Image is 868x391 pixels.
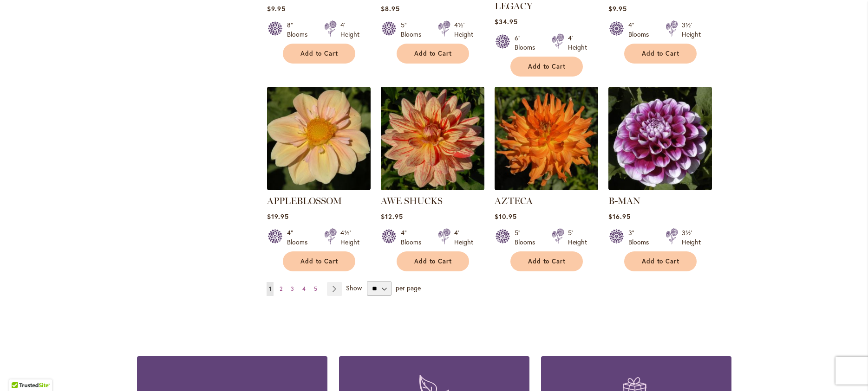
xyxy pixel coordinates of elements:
[312,282,320,296] a: 5
[340,228,359,247] div: 4½' Height
[642,257,680,265] span: Add to Cart
[287,20,313,39] div: 8" Blooms
[280,285,282,292] span: 2
[624,44,697,64] button: Add to Cart
[515,33,541,52] div: 6" Blooms
[267,183,371,192] a: APPLEBLOSSOM
[414,257,452,265] span: Add to Cart
[267,4,286,13] span: $9.95
[454,228,473,247] div: 4' Height
[608,183,712,192] a: B-MAN
[568,33,587,52] div: 4' Height
[528,257,566,265] span: Add to Cart
[267,87,371,190] img: APPLEBLOSSOM
[381,195,443,206] a: AWE SHUCKS
[300,257,339,265] span: Add to Cart
[291,285,294,292] span: 3
[510,251,583,271] button: Add to Cart
[267,212,289,221] span: $19.95
[277,282,285,296] a: 2
[288,282,296,296] a: 3
[396,283,421,292] span: per page
[454,20,473,39] div: 4½' Height
[642,50,680,58] span: Add to Cart
[495,87,598,190] img: AZTECA
[568,228,587,247] div: 5' Height
[7,358,33,384] iframe: Launch Accessibility Center
[340,20,359,39] div: 4' Height
[381,212,403,221] span: $12.95
[300,282,308,296] a: 4
[495,195,533,206] a: AZTECA
[515,228,541,247] div: 5" Blooms
[628,228,654,247] div: 3" Blooms
[283,44,355,64] button: Add to Cart
[302,285,306,292] span: 4
[608,212,631,221] span: $16.95
[283,251,355,271] button: Add to Cart
[495,183,598,192] a: AZTECA
[628,20,654,39] div: 4" Blooms
[346,283,362,292] span: Show
[397,251,469,271] button: Add to Cart
[314,285,317,292] span: 5
[510,57,583,77] button: Add to Cart
[267,195,342,206] a: APPLEBLOSSOM
[528,63,566,71] span: Add to Cart
[300,50,339,58] span: Add to Cart
[682,20,701,39] div: 3½' Height
[397,44,469,64] button: Add to Cart
[624,251,697,271] button: Add to Cart
[608,4,627,13] span: $9.95
[401,20,427,39] div: 5" Blooms
[381,4,400,13] span: $8.95
[269,285,271,292] span: 1
[414,50,452,58] span: Add to Cart
[495,17,518,26] span: $34.95
[608,195,640,206] a: B-MAN
[381,87,484,190] img: AWE SHUCKS
[287,228,313,247] div: 4" Blooms
[682,228,701,247] div: 3½' Height
[381,183,484,192] a: AWE SHUCKS
[608,87,712,190] img: B-MAN
[495,212,517,221] span: $10.95
[401,228,427,247] div: 4" Blooms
